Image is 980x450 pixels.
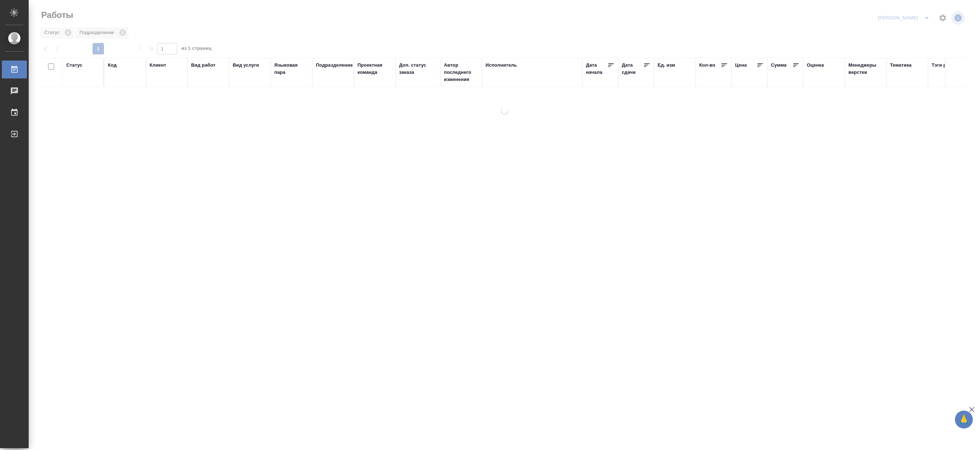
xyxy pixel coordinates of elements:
[699,62,715,69] div: Кол-во
[108,62,117,69] div: Код
[807,62,824,69] div: Оценка
[932,62,961,69] div: Тэги работы
[658,62,675,69] div: Ед. изм
[735,62,747,69] div: Цена
[958,412,970,427] span: 🙏
[486,62,517,69] div: Исполнитель
[316,62,353,69] div: Подразделение
[771,62,786,69] div: Сумма
[399,62,437,76] div: Доп. статус заказа
[233,62,259,69] div: Вид услуги
[66,62,82,69] div: Статус
[622,62,643,76] div: Дата сдачи
[274,62,309,76] div: Языковая пара
[191,62,216,69] div: Вид работ
[150,62,166,69] div: Клиент
[955,411,973,429] button: 🙏
[890,62,912,69] div: Тематика
[586,62,607,76] div: Дата начала
[848,62,883,76] div: Менеджеры верстки
[358,62,392,76] div: Проектная команда
[444,62,478,83] div: Автор последнего изменения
